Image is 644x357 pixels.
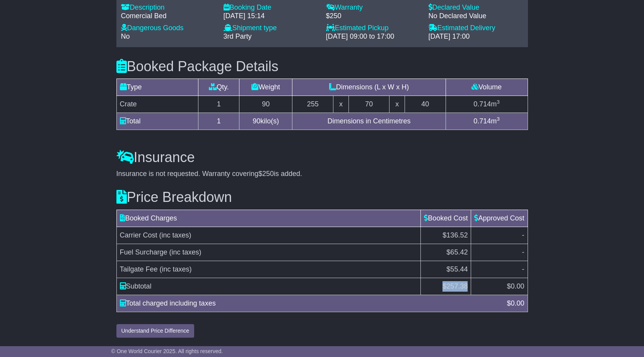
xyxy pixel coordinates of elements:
td: Approved Cost [471,210,528,227]
span: $65.42 [446,248,468,256]
td: Dimensions (L x W x H) [292,79,446,96]
span: Tailgate Fee [120,265,158,273]
div: Description [121,3,216,12]
div: Declared Value [429,3,523,12]
sup: 3 [497,116,500,122]
span: - [522,248,524,256]
td: Booked Cost [421,210,471,227]
div: No Declared Value [429,12,523,20]
span: (inc taxes) [159,231,191,239]
div: Estimated Pickup [326,24,421,32]
td: m [446,113,528,130]
td: Dimensions in Centimetres [292,113,446,130]
td: $ [421,278,471,295]
button: Understand Price Difference [116,324,195,338]
span: Carrier Cost [120,231,157,239]
td: m [446,96,528,113]
span: No [121,32,130,40]
div: Estimated Delivery [429,24,523,32]
td: Subtotal [116,278,421,295]
span: $136.52 [442,231,468,239]
h3: Booked Package Details [116,59,528,74]
td: Booked Charges [116,210,421,227]
span: 0.00 [511,282,524,290]
span: 0.714 [473,117,491,125]
div: Comercial Bed [121,12,216,20]
span: - [522,265,524,273]
td: Weight [239,79,292,96]
td: Qty. [198,79,239,96]
sup: 3 [497,99,500,105]
td: x [389,96,405,113]
div: $ [503,298,528,309]
span: 0.00 [511,299,524,307]
div: [DATE] 09:00 to 17:00 [326,32,421,41]
span: $55.44 [446,265,468,273]
span: (inc taxes) [169,248,202,256]
div: Warranty [326,3,421,12]
h3: Price Breakdown [116,190,528,205]
td: 70 [348,96,389,113]
div: $250 [326,12,421,20]
td: Volume [446,79,528,96]
span: © One World Courier 2025. All rights reserved. [111,348,223,354]
h3: Insurance [116,150,528,165]
div: [DATE] 15:14 [224,12,318,20]
span: 3rd Party [224,32,252,40]
div: Dangerous Goods [121,24,216,32]
td: 90 [239,96,292,113]
td: kilo(s) [239,113,292,130]
span: 0.714 [473,100,491,108]
span: Fuel Surcharge [120,248,167,256]
td: 1 [198,113,239,130]
div: Shipment type [224,24,318,32]
div: Total charged including taxes [116,298,503,309]
div: Booking Date [224,3,318,12]
td: Total [116,113,198,130]
td: 40 [405,96,446,113]
span: (inc taxes) [160,265,192,273]
div: [DATE] 17:00 [429,32,523,41]
td: 1 [198,96,239,113]
div: Insurance is not requested. Warranty covering is added. [116,170,528,178]
td: 255 [292,96,333,113]
td: x [333,96,348,113]
span: 257.38 [446,282,468,290]
span: - [522,231,524,239]
td: Type [116,79,198,96]
span: 90 [253,117,260,125]
td: $ [471,278,528,295]
td: Crate [116,96,198,113]
span: $250 [258,170,274,178]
